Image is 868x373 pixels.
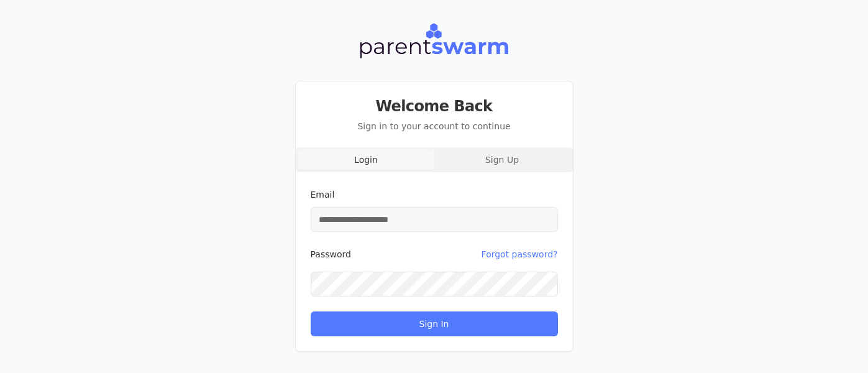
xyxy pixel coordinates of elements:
[311,96,558,116] h3: Welcome Back
[311,190,335,200] label: Email
[298,150,434,170] button: Login
[311,250,351,259] label: Password
[434,150,570,170] button: Sign Up
[482,242,558,267] button: Forgot password?
[311,120,558,132] p: Sign in to your account to continue
[311,311,558,336] button: Sign In
[359,21,509,61] img: Parentswarm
